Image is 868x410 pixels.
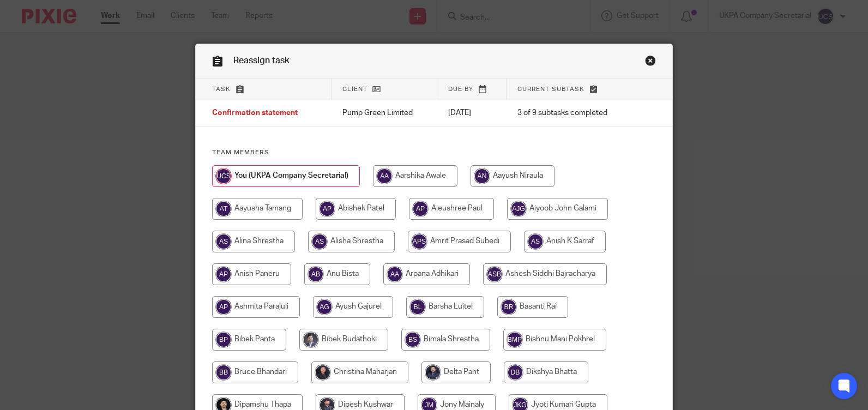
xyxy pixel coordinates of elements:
span: Reassign task [233,56,290,65]
p: Pump Green Limited [342,107,426,118]
p: [DATE] [448,107,496,118]
span: Due by [448,86,473,92]
td: 3 of 9 subtasks completed [507,100,635,126]
span: Task [212,86,231,92]
span: Confirmation statement [212,110,298,117]
span: Client [342,86,367,92]
h4: Team members [212,148,656,157]
span: Current subtask [517,86,584,92]
a: Close this dialog window [645,55,656,70]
